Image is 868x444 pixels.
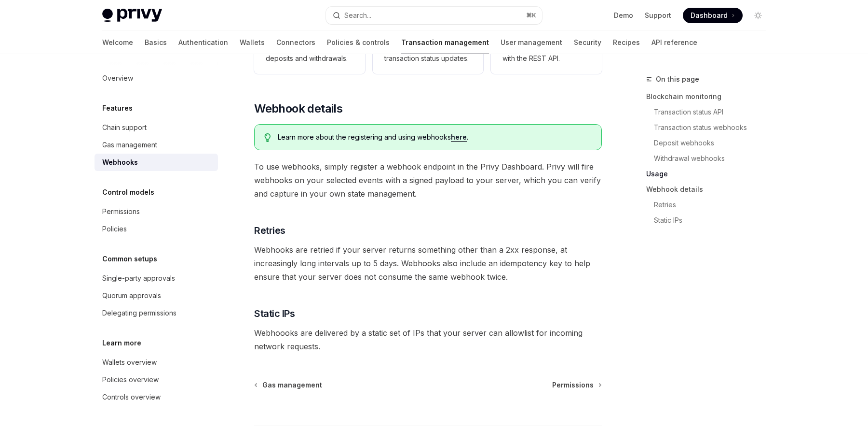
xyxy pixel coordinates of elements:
[102,223,127,235] div: Policies
[178,31,228,54] a: Authentication
[95,119,218,136] a: Chain support
[451,133,467,142] a: here
[102,139,157,151] div: Gas management
[614,11,633,20] a: Demo
[654,135,773,151] a: Deposit webhooks
[102,9,162,22] img: light logo
[95,154,218,171] a: Webhooks
[276,31,315,54] a: Connectors
[254,326,602,353] span: Webhoooks are delivered by a static set of IPs that your server can allowlist for incoming networ...
[654,120,773,135] a: Transaction status webhooks
[654,197,773,213] a: Retries
[278,132,592,142] span: Learn more about the registering and using webhooks .
[95,287,218,304] a: Quorum approvals
[646,182,773,197] a: Webhook details
[750,8,766,23] button: Toggle dark mode
[646,89,773,104] a: Blockchain monitoring
[526,12,536,19] span: ⌘ K
[95,136,218,154] a: Gas management
[552,380,601,390] a: Permissions
[656,73,699,85] span: On this page
[102,157,138,168] div: Webhooks
[95,388,218,406] a: Controls overview
[240,31,265,54] a: Wallets
[102,290,161,301] div: Quorum approvals
[254,307,295,320] span: Static IPs
[95,220,218,238] a: Policies
[102,186,154,198] h5: Control models
[102,391,161,403] div: Controls overview
[327,31,390,54] a: Policies & controls
[102,337,141,349] h5: Learn more
[95,304,218,322] a: Delegating permissions
[654,104,773,120] a: Transaction status API
[102,102,133,114] h5: Features
[613,31,640,54] a: Recipes
[552,380,594,390] span: Permissions
[102,357,157,368] div: Wallets overview
[102,206,140,217] div: Permissions
[654,151,773,166] a: Withdrawal webhooks
[145,31,167,54] a: Basics
[262,380,322,390] span: Gas management
[264,133,271,142] svg: Tip
[691,11,728,20] span: Dashboard
[102,253,157,265] h5: Common setups
[651,31,697,54] a: API reference
[254,243,602,284] span: Webhooks are retried if your server returns something other than a 2xx response, at increasingly ...
[254,160,602,201] span: To use webhooks, simply register a webhook endpoint in the Privy Dashboard. Privy will fire webho...
[344,10,371,21] div: Search...
[102,307,176,319] div: Delegating permissions
[102,31,133,54] a: Welcome
[102,272,175,284] div: Single-party approvals
[95,371,218,388] a: Policies overview
[95,203,218,220] a: Permissions
[95,270,218,287] a: Single-party approvals
[254,101,342,116] span: Webhook details
[255,380,322,390] a: Gas management
[645,11,671,20] a: Support
[95,354,218,371] a: Wallets overview
[501,31,562,54] a: User management
[646,166,773,182] a: Usage
[683,8,743,23] a: Dashboard
[401,31,489,54] a: Transaction management
[254,224,285,237] span: Retries
[654,213,773,228] a: Static IPs
[95,70,218,87] a: Overview
[102,72,133,84] div: Overview
[102,374,159,386] div: Policies overview
[326,7,542,24] button: Search...⌘K
[574,31,601,54] a: Security
[102,122,147,133] div: Chain support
